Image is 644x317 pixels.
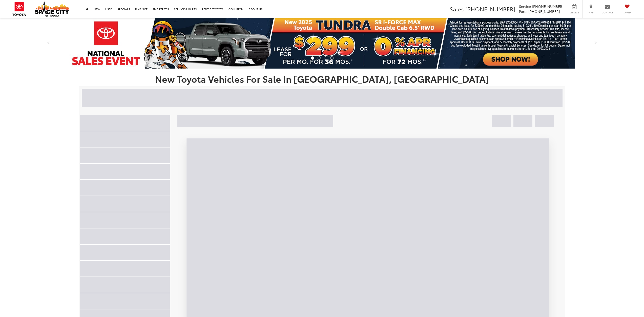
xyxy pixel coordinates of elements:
img: Space City Toyota [35,1,69,17]
span: Service [519,4,531,9]
span: Saved [621,11,633,14]
span: [PHONE_NUMBER] [465,5,515,13]
span: Sales [450,5,464,13]
img: 2025 Tundra [69,18,575,69]
span: [PHONE_NUMBER] [532,4,564,9]
span: Parts [519,9,527,14]
span: Service [569,11,580,14]
span: Contact [602,11,613,14]
span: Map [585,11,596,14]
span: [PHONE_NUMBER] [528,9,560,14]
